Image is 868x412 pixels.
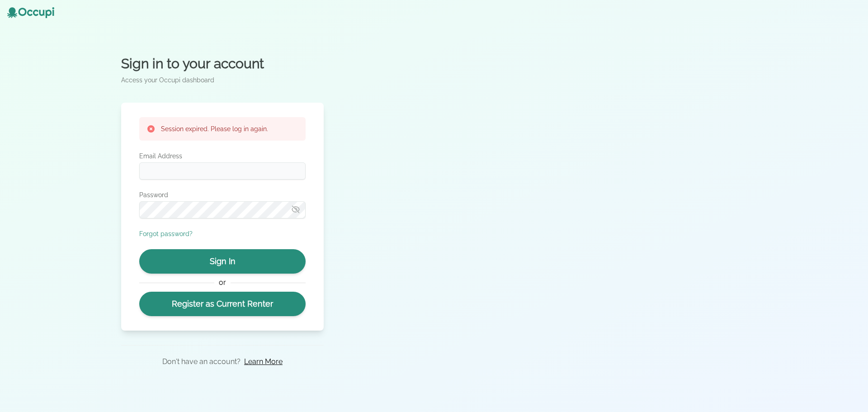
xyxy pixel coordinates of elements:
[121,76,324,85] p: Access your Occupi dashboard
[139,152,306,161] label: Email Address
[121,56,324,72] h2: Sign in to your account
[139,229,193,238] button: Forgot password?
[139,190,306,199] label: Password
[139,249,306,274] button: Sign In
[244,356,283,367] a: Learn More
[214,277,230,288] span: or
[139,292,306,316] a: Register as Current Renter
[161,124,268,133] h3: Session expired. Please log in again.
[162,356,241,367] p: Don't have an account?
